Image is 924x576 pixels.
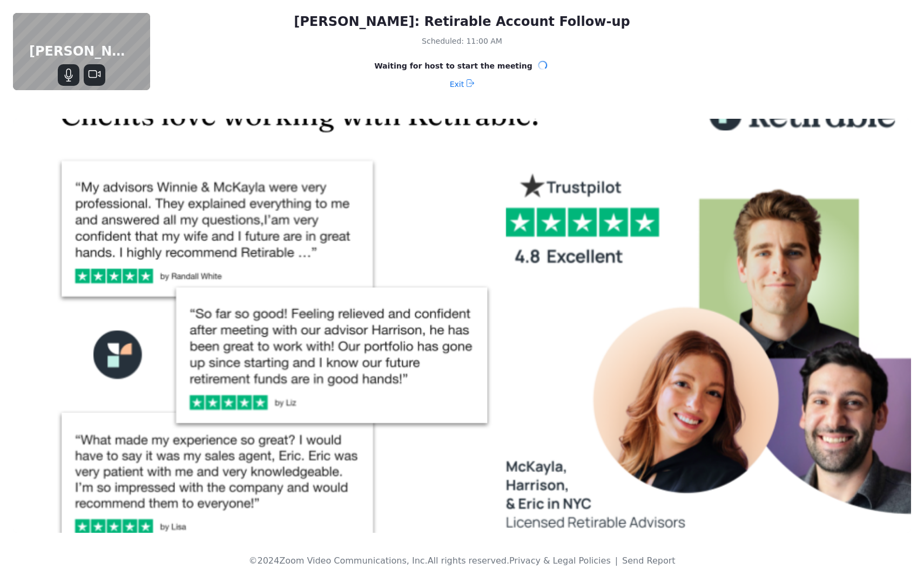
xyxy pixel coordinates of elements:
span: | [615,555,618,566]
button: Mute [58,64,79,86]
div: [PERSON_NAME]: Retirable Account Follow-up [162,13,762,30]
a: Privacy & Legal Policies [509,555,611,566]
span: Zoom Video Communications, Inc. [279,555,427,566]
span: 2024 [257,555,279,566]
span: All rights reserved. [428,555,509,566]
span: © [248,555,257,566]
div: Scheduled: 11:00 AM [162,35,762,48]
span: Waiting for host to start the meeting [374,60,532,71]
button: Exit [450,76,475,93]
span: Exit [450,76,464,93]
button: Stop Video [84,64,105,86]
button: Send Report [622,554,675,567]
img: waiting room background [13,119,911,533]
